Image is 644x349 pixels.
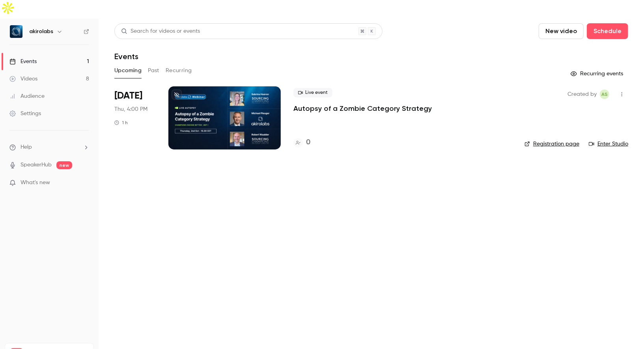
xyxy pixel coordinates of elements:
[114,105,147,113] span: Thu, 4:00 PM
[21,179,50,187] span: What's new
[29,28,53,35] h6: akirolabs
[9,75,37,83] div: Videos
[589,140,628,148] a: Enter Studio
[10,25,22,38] img: akirolabs
[114,52,138,61] h1: Events
[293,137,310,148] a: 0
[114,119,128,126] div: 1 h
[56,161,72,169] span: new
[587,23,628,39] button: Schedule
[21,161,52,169] a: SpeakerHub
[114,64,142,77] button: Upcoming
[9,110,41,118] div: Settings
[567,90,597,99] span: Created by
[601,90,608,99] span: AS
[114,86,156,149] div: Oct 2 Thu, 4:00 PM (Europe/Berlin)
[121,27,200,35] div: Search for videos or events
[9,143,89,151] li: help-dropdown-opener
[21,143,32,151] span: Help
[148,64,159,77] button: Past
[539,23,584,39] button: New video
[525,140,579,148] a: Registration page
[567,67,628,80] button: Recurring events
[293,88,332,97] span: Live event
[600,90,609,99] span: Aman Sadique
[9,92,45,100] div: Audience
[306,137,310,148] h4: 0
[166,64,192,77] button: Recurring
[293,104,432,113] a: Autopsy of a Zombie Category Strategy
[114,90,142,102] span: [DATE]
[9,58,37,65] div: Events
